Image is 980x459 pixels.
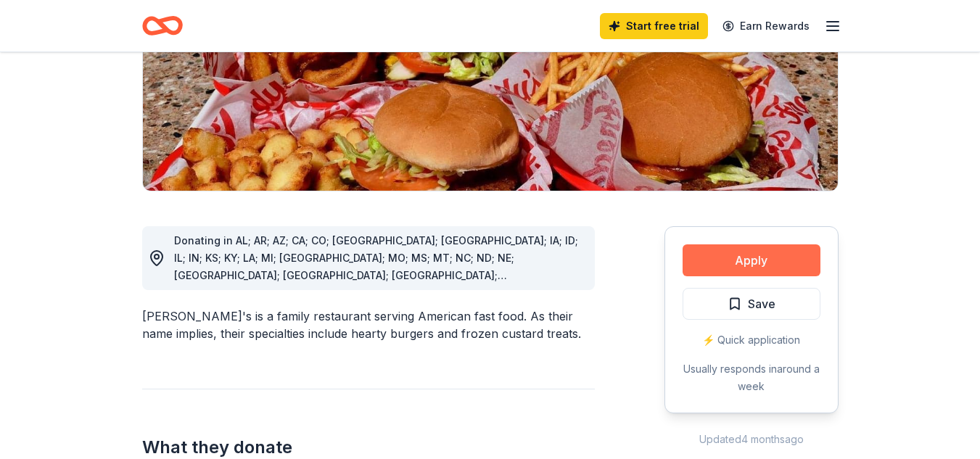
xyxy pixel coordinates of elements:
[600,13,708,39] a: Start free trial
[683,360,820,395] div: Usually responds in around a week
[142,9,183,43] a: Home
[142,307,595,342] div: [PERSON_NAME]'s is a family restaurant serving American fast food. As their name implies, their s...
[683,244,820,276] button: Apply
[142,436,595,459] h2: What they donate
[714,13,818,39] a: Earn Rewards
[683,288,820,320] button: Save
[664,431,839,448] div: Updated 4 months ago
[748,294,775,313] span: Save
[174,234,578,316] span: Donating in AL; AR; AZ; CA; CO; [GEOGRAPHIC_DATA]; [GEOGRAPHIC_DATA]; IA; ID; IL; IN; KS; KY; LA;...
[683,331,820,349] div: ⚡️ Quick application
